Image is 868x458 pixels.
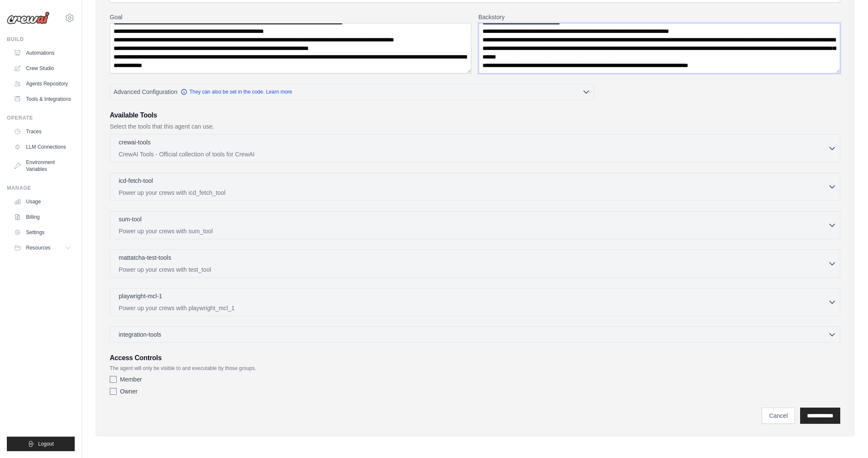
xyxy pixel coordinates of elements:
[119,188,828,197] p: Power up your crews with icd_fetch_tool
[10,140,75,154] a: LLM Connections
[114,138,836,159] button: crewai-tools CrewAI Tools - Official collection of tools for CrewAI
[120,375,142,384] label: Member
[479,13,841,21] label: Backstory
[7,437,75,451] button: Logout
[10,210,75,224] a: Billing
[26,244,50,251] span: Resources
[110,353,840,363] h3: Access Controls
[114,176,836,197] button: icd-fetch-tool Power up your crews with icd_fetch_tool
[119,150,828,159] p: CrewAI Tools - Official collection of tools for CrewAI
[119,176,153,185] p: icd-fetch-tool
[119,253,171,262] p: mattatcha-test-tools
[762,408,795,424] a: Cancel
[110,13,472,21] label: Goal
[119,227,828,235] p: Power up your crews with sum_tool
[10,125,75,138] a: Traces
[181,88,292,95] a: They can also be set in the code. Learn more
[114,330,836,339] button: integration-tools
[7,185,75,191] div: Manage
[10,241,75,255] button: Resources
[119,330,161,339] span: integration-tools
[10,156,75,176] a: Environment Variables
[119,265,828,274] p: Power up your crews with test_tool
[110,122,840,131] p: Select the tools that this agent can use.
[114,253,836,274] button: mattatcha-test-tools Power up your crews with test_tool
[7,12,50,24] img: Logo
[110,110,840,120] h3: Available Tools
[119,304,828,312] p: Power up your crews with playwright_mcl_1
[7,36,75,43] div: Build
[10,77,75,91] a: Agents Repository
[110,365,840,372] p: The agent will only be visible to and executable by those groups.
[10,92,75,106] a: Tools & Integrations
[10,195,75,208] a: Usage
[114,292,836,312] button: playwright-mcl-1 Power up your crews with playwright_mcl_1
[120,387,137,396] label: Owner
[119,215,142,223] p: sum-tool
[7,114,75,121] div: Operate
[110,84,594,100] button: Advanced Configuration They can also be set in the code. Learn more
[10,226,75,239] a: Settings
[10,46,75,60] a: Automations
[114,215,836,235] button: sum-tool Power up your crews with sum_tool
[10,62,75,75] a: Crew Studio
[119,292,162,300] p: playwright-mcl-1
[119,138,151,147] p: crewai-tools
[114,88,177,96] span: Advanced Configuration
[38,440,54,447] span: Logout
